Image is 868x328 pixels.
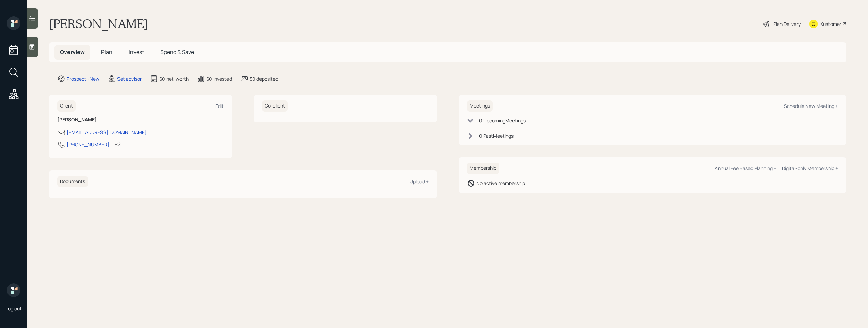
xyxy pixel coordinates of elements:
[476,180,525,187] div: No active membership
[49,16,148,31] h1: [PERSON_NAME]
[479,132,514,140] div: 0 Past Meeting s
[782,165,838,171] div: Digital-only Membership +
[7,283,20,297] img: retirable_logo.png
[784,103,838,109] div: Schedule New Meeting +
[160,48,194,56] span: Spend & Save
[67,141,109,148] div: [PHONE_NUMBER]
[262,100,288,112] h6: Co-client
[159,75,189,82] div: $0 net-worth
[773,20,801,28] div: Plan Delivery
[57,100,76,112] h6: Client
[67,129,147,136] div: [EMAIL_ADDRESS][DOMAIN_NAME]
[101,48,112,56] span: Plan
[5,305,22,312] div: Log out
[410,178,429,185] div: Upload +
[57,176,88,187] h6: Documents
[60,48,85,56] span: Overview
[57,117,224,123] h6: [PERSON_NAME]
[250,75,278,82] div: $0 deposited
[129,48,144,56] span: Invest
[215,103,224,109] div: Edit
[67,75,99,82] div: Prospect · New
[467,100,493,112] h6: Meetings
[117,75,142,82] div: Set advisor
[467,163,499,174] h6: Membership
[715,165,776,171] div: Annual Fee Based Planning +
[115,141,123,148] div: PST
[206,75,232,82] div: $0 invested
[479,117,526,124] div: 0 Upcoming Meeting s
[820,20,841,28] div: Kustomer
